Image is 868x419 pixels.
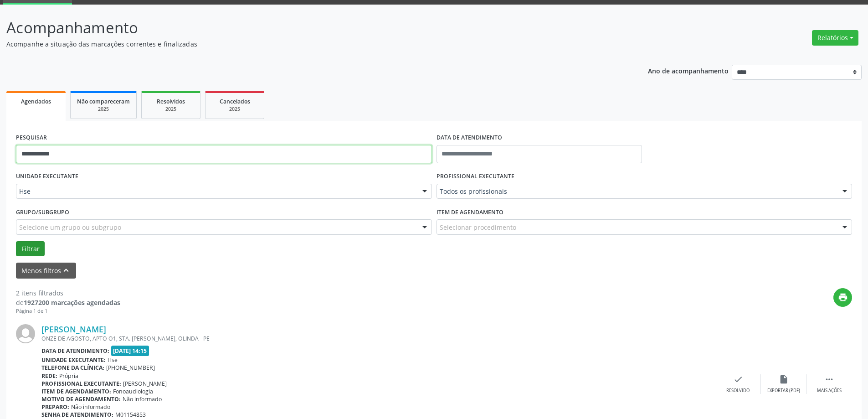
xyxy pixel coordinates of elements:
[440,222,516,232] span: Selecionar procedimento
[16,131,47,145] label: PESQUISAR
[16,263,76,279] button: Menos filtroskeyboard_arrow_up
[16,170,78,184] label: UNIDADE EXECUTANTE
[115,411,146,419] span: M01154853
[838,292,848,302] i: print
[41,356,106,364] b: Unidade executante:
[19,187,413,196] span: Hse
[16,241,45,257] button: Filtrar
[437,131,502,145] label: DATA DE ATENDIMENTO
[108,356,118,364] span: Hse
[61,265,71,275] i: keyboard_arrow_up
[19,222,121,232] span: Selecione um grupo ou subgrupo
[437,170,514,184] label: PROFISSIONAL EXECUTANTE
[648,65,729,76] p: Ano de acompanhamento
[440,187,834,196] span: Todos os profissionais
[16,307,120,315] div: Página 1 de 1
[41,372,57,380] b: Rede:
[212,106,257,113] div: 2025
[16,288,120,298] div: 2 itens filtrados
[41,380,121,388] b: Profissional executante:
[6,16,605,39] p: Acompanhamento
[16,298,120,307] div: de
[41,364,104,372] b: Telefone da clínica:
[71,403,110,411] span: Não informado
[41,347,109,355] b: Data de atendimento:
[77,106,130,113] div: 2025
[41,324,106,334] a: [PERSON_NAME]
[437,205,503,219] label: Item de agendamento
[111,346,149,356] span: [DATE] 14:15
[106,364,155,372] span: [PHONE_NUMBER]
[41,403,69,411] b: Preparo:
[157,98,185,105] span: Resolvidos
[817,388,842,394] div: Mais ações
[16,324,35,343] img: img
[24,298,120,307] strong: 1927200 marcações agendadas
[220,98,250,105] span: Cancelados
[767,388,800,394] div: Exportar (PDF)
[833,288,852,307] button: print
[41,388,111,395] b: Item de agendamento:
[41,395,121,403] b: Motivo de agendamento:
[123,380,167,388] span: [PERSON_NAME]
[21,98,51,105] span: Agendados
[779,374,789,384] i: insert_drive_file
[113,388,153,395] span: Fonoaudiologia
[824,374,834,384] i: 
[148,106,194,113] div: 2025
[41,411,113,419] b: Senha de atendimento:
[41,335,715,342] div: ONZE DE AGOSTO, APTO O1, STA. [PERSON_NAME], OLINDA - PE
[733,374,743,384] i: check
[123,395,162,403] span: Não informado
[6,39,605,49] p: Acompanhe a situação das marcações correntes e finalizadas
[77,98,130,105] span: Não compareceram
[812,30,858,46] button: Relatórios
[16,205,69,219] label: Grupo/Subgrupo
[59,372,78,380] span: Própria
[726,388,750,394] div: Resolvido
